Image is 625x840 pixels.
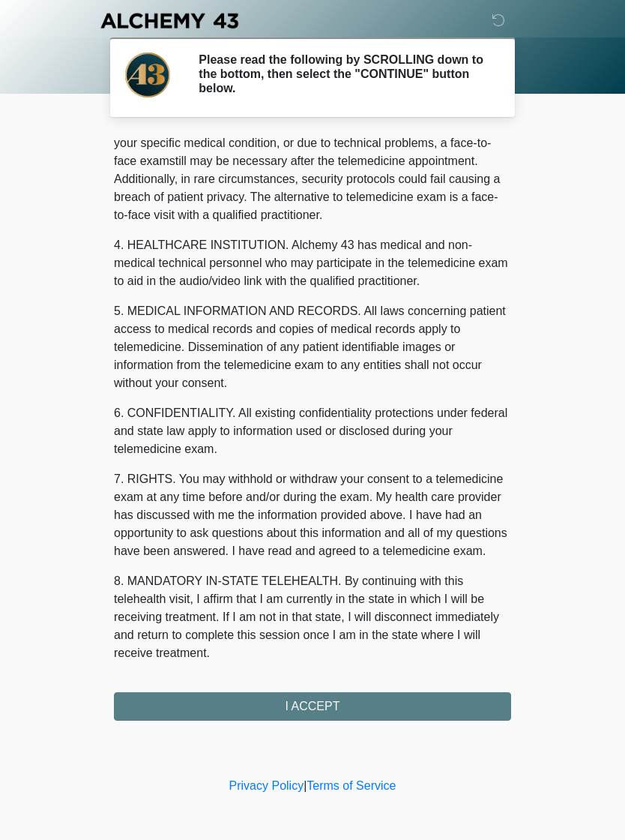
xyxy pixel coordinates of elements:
[229,779,304,792] a: Privacy Policy
[114,404,511,458] p: 6. CONFIDENTIALITY. All existing confidentiality protections under federal and state law apply to...
[114,62,511,224] p: 3. RISKS, BENEFITS AND ALTERNATIVES. The benefits of telemedicine include having access to medica...
[114,302,511,392] p: 5. MEDICAL INFORMATION AND RECORDS. All laws concerning patient access to medical records and cop...
[114,470,511,560] p: 7. RIGHTS. You may withhold or withdraw your consent to a telemedicine exam at any time before an...
[199,52,489,96] h2: Please read the following by SCROLLING down to the bottom, then select the "CONTINUE" button below.
[114,236,511,290] p: 4. HEALTHCARE INSTITUTION. Alchemy 43 has medical and non-medical technical personnel who may par...
[125,52,170,97] img: Agent Avatar
[99,11,240,30] img: Alchemy 43 Logo
[114,572,511,662] p: 8. MANDATORY IN-STATE TELEHEALTH. By continuing with this telehealth visit, I affirm that I am cu...
[304,779,307,792] a: |
[307,779,396,792] a: Terms of Service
